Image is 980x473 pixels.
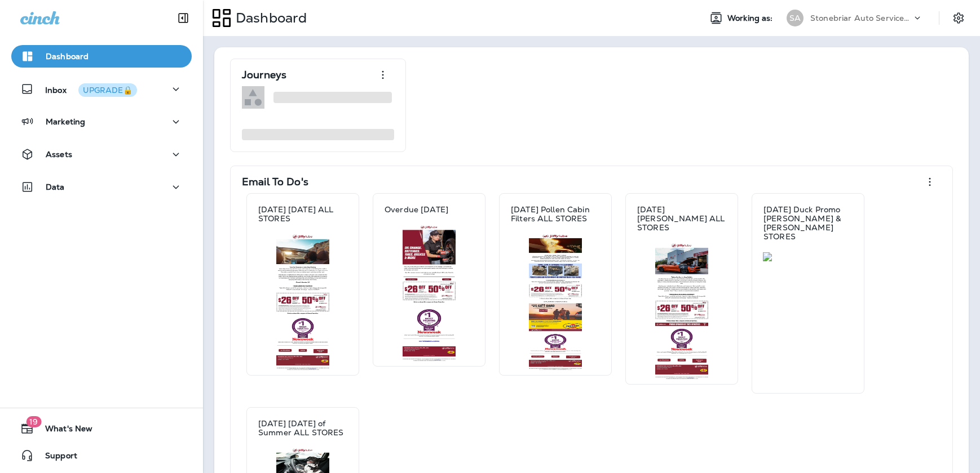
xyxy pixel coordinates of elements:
[258,419,347,437] p: [DATE] [DATE] of Summer ALL STORES
[46,52,89,61] p: Dashboard
[83,86,133,94] div: UPGRADE🔒
[810,14,912,23] p: Stonebriar Auto Services Group
[763,252,853,261] img: 10c51cfd-d085-4a83-8d9e-912db5fec3fb.jpg
[11,110,192,133] button: Marketing
[637,205,726,232] p: [DATE] [PERSON_NAME] ALL STORES
[258,205,347,223] p: [DATE] [DATE] ALL STORES
[385,205,448,214] p: Overdue [DATE]
[34,424,92,438] span: What's New
[242,69,286,81] p: Journeys
[763,205,853,241] p: [DATE] Duck Promo [PERSON_NAME] & [PERSON_NAME] STORES
[34,451,77,465] span: Support
[78,83,137,97] button: UPGRADE🔒
[167,7,199,29] button: Collapse Sidebar
[45,83,137,95] p: Inbox
[510,234,601,371] img: 45cd9b67-1bc2-48c0-9c01-5d3cc7d141bc.jpg
[46,182,65,191] p: Data
[787,10,804,26] div: SA
[511,205,600,223] p: [DATE] Pollen Cabin Filters ALL STORES
[384,225,474,362] img: 211d6a8e-d52c-4d95-9c89-022a9234783f.jpg
[242,176,308,188] p: Email To Do's
[637,243,727,380] img: 6941e097-22c9-4507-966a-73cc60e0983b.jpg
[26,416,41,427] span: 19
[11,45,192,68] button: Dashboard
[11,444,192,467] button: Support
[231,10,307,26] p: Dashboard
[258,234,348,371] img: 9ca467fc-7aa4-4027-83de-4c3132a49e54.jpg
[46,117,85,126] p: Marketing
[11,417,192,440] button: 19What's New
[727,14,775,23] span: Working as:
[948,8,969,28] button: Settings
[11,143,192,166] button: Assets
[11,78,192,100] button: InboxUPGRADE🔒
[46,150,72,159] p: Assets
[11,176,192,198] button: Data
